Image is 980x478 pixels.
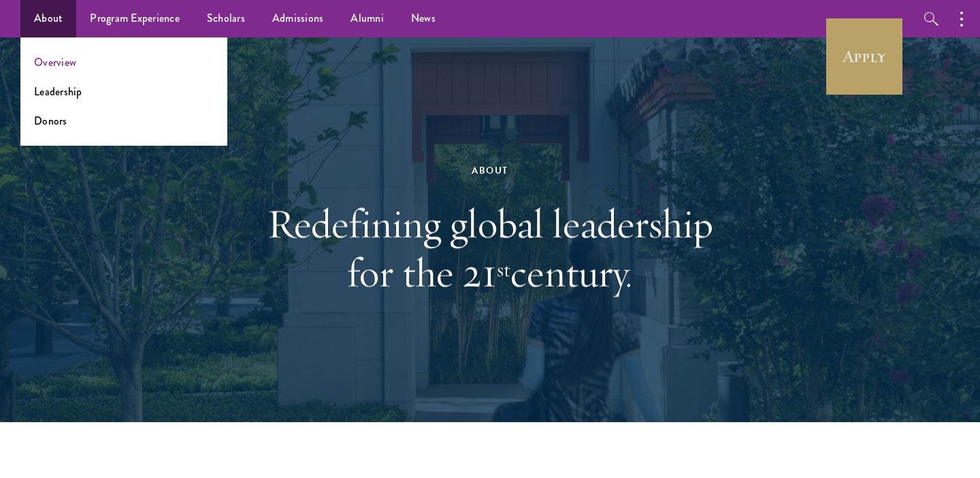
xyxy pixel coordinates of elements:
[255,200,725,298] h1: Redefining global leadership for the 21 century.
[497,257,510,283] sup: st
[255,162,725,179] div: About
[826,18,902,95] a: Apply
[34,113,67,129] a: Donors
[34,84,82,99] a: Leadership
[34,54,76,70] a: Overview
